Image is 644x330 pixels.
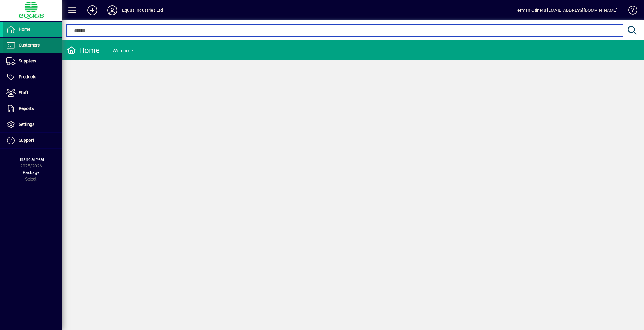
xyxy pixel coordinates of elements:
[19,90,28,95] span: Staff
[3,133,62,148] a: Support
[3,101,62,117] a: Reports
[3,53,62,69] a: Suppliers
[102,5,122,16] button: Profile
[19,106,34,111] span: Reports
[122,5,163,15] div: Equus Industries Ltd
[3,38,62,53] a: Customers
[19,43,40,48] span: Customers
[67,45,100,55] div: Home
[514,5,618,15] div: Herman Otineru [EMAIL_ADDRESS][DOMAIN_NAME]
[19,122,34,127] span: Settings
[3,117,62,132] a: Settings
[19,58,36,63] span: Suppliers
[19,74,36,79] span: Products
[113,46,133,56] div: Welcome
[3,69,62,85] a: Products
[82,5,102,16] button: Add
[18,157,45,162] span: Financial Year
[23,170,39,175] span: Package
[624,1,636,21] a: Knowledge Base
[19,27,30,32] span: Home
[3,85,62,101] a: Staff
[19,138,34,143] span: Support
